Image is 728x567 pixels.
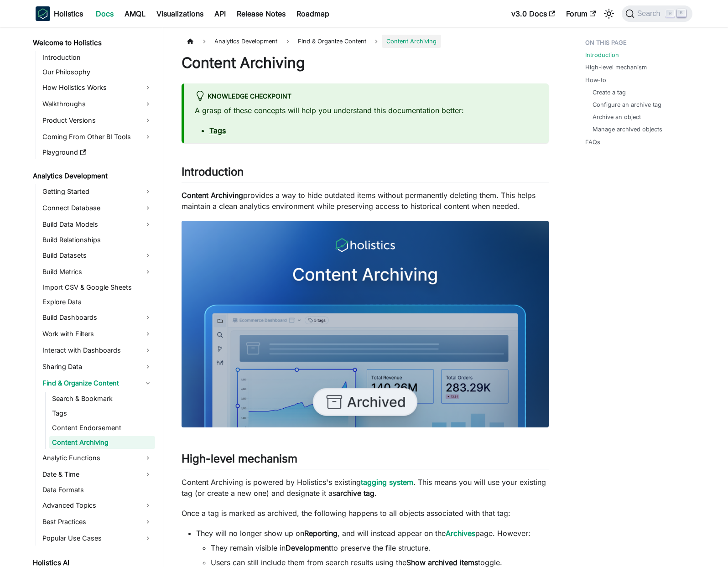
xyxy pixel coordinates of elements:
[211,542,549,553] li: They remain visible in to preserve the file structure.
[40,51,155,64] a: Introduction
[40,327,155,341] a: Work with Filters
[195,105,538,116] p: A grasp of these concepts will help you understand this documentation better:
[293,35,371,48] span: Find & Organize Content
[49,436,155,449] a: Content Archiving
[40,310,155,325] a: Build Dashboards
[36,6,83,21] a: HolisticsHolistics
[40,265,155,279] a: Build Metrics
[593,113,641,121] a: Archive an object
[602,6,616,21] button: Switch between dark and light mode (currently light mode)
[593,88,626,97] a: Create a tag
[304,529,338,538] strong: Reporting
[406,558,478,567] strong: Show archived items
[26,27,163,567] nav: Docs sidebar
[182,191,243,200] strong: Content Archiving
[182,190,549,212] p: provides a way to hide outdated items without permanently deleting them. This helps maintain a cl...
[36,6,50,21] img: Holistics
[40,130,155,144] a: Coming From Other BI Tools
[182,508,549,519] p: Once a tag is marked as archived, the following happens to all objects associated with that tag:
[593,100,661,109] a: Configure an archive tag
[54,8,83,19] b: Holistics
[182,54,549,72] h1: Content Archiving
[585,76,606,84] a: How-to
[585,138,600,146] a: FAQs
[40,296,155,308] a: Explore Data
[40,201,155,215] a: Connect Database
[231,6,291,21] a: Release Notes
[40,498,155,513] a: Advanced Topics
[40,66,155,78] a: Our Philosophy
[585,63,647,72] a: High-level mechanism
[40,146,155,159] a: Playground
[182,221,549,427] img: Archive feature thumbnail
[182,477,549,499] p: Content Archiving is powered by Holistics's existing . This means you will use your existing tag ...
[361,478,413,487] a: tagging system
[40,531,155,546] a: Popular Use Cases
[49,421,155,434] a: Content Endorsement
[634,10,666,18] span: Search
[90,6,119,21] a: Docs
[40,515,155,529] a: Best Practices
[119,6,151,21] a: AMQL
[622,5,692,22] button: Search (Command+K)
[210,35,282,48] span: Analytics Development
[209,126,226,135] a: Tags
[40,359,155,374] a: Sharing Data
[151,6,209,21] a: Visualizations
[40,343,155,358] a: Interact with Dashboards
[40,281,155,294] a: Import CSV & Google Sheets
[382,35,441,48] span: Content Archiving
[446,529,475,538] a: Archives
[182,35,549,48] nav: Breadcrumbs
[40,234,155,246] a: Build Relationships
[182,165,549,182] h2: Introduction
[561,6,601,21] a: Forum
[30,36,155,49] a: Welcome to Holistics
[49,407,155,420] a: Tags
[40,376,155,390] a: Find & Organize Content
[182,35,199,48] a: Home page
[506,6,561,21] a: v3.0 Docs
[593,125,662,134] a: Manage archived objects
[40,451,155,465] a: Analytic Functions
[40,248,155,263] a: Build Datasets
[291,6,335,21] a: Roadmap
[40,80,155,95] a: How Holistics Works
[40,97,155,111] a: Walkthroughs
[182,452,549,469] h2: High-level mechanism
[40,184,155,199] a: Getting Started
[40,113,155,128] a: Product Versions
[677,9,686,17] kbd: K
[286,543,331,552] strong: Development
[40,467,155,482] a: Date & Time
[40,217,155,232] a: Build Data Models
[30,170,155,182] a: Analytics Development
[40,484,155,496] a: Data Formats
[195,91,538,103] div: knowledge checkpoint
[585,51,619,59] a: Introduction
[666,10,675,18] kbd: ⌘
[209,6,231,21] a: API
[49,392,155,405] a: Search & Bookmark
[336,489,374,498] strong: archive tag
